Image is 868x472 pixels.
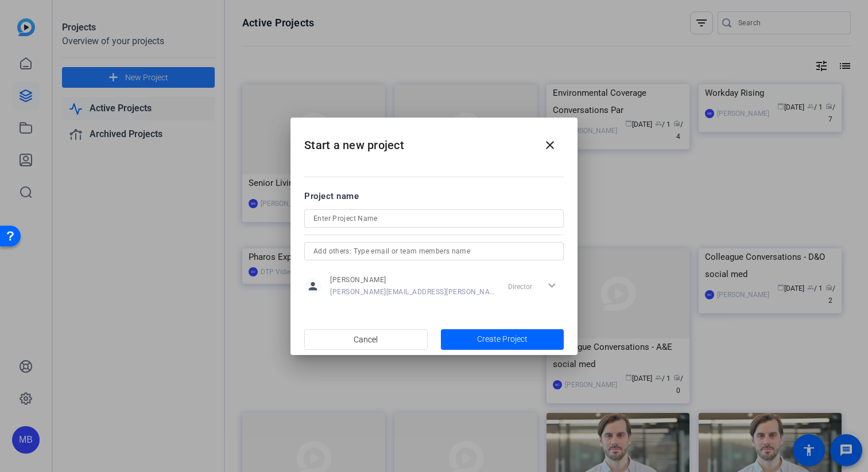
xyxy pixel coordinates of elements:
span: [PERSON_NAME] [330,275,495,284]
button: Create Project [441,329,564,350]
mat-icon: person [304,278,321,295]
input: Add others: Type email or team members name [313,244,555,258]
button: Cancel [304,329,428,350]
div: Project name [304,190,564,202]
span: Create Project [477,333,528,345]
h2: Start a new project [290,118,578,164]
span: Cancel [354,329,378,350]
span: [PERSON_NAME][EMAIL_ADDRESS][PERSON_NAME][DOMAIN_NAME] [330,287,495,297]
input: Enter Project Name [313,212,555,225]
mat-icon: close [543,138,557,152]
